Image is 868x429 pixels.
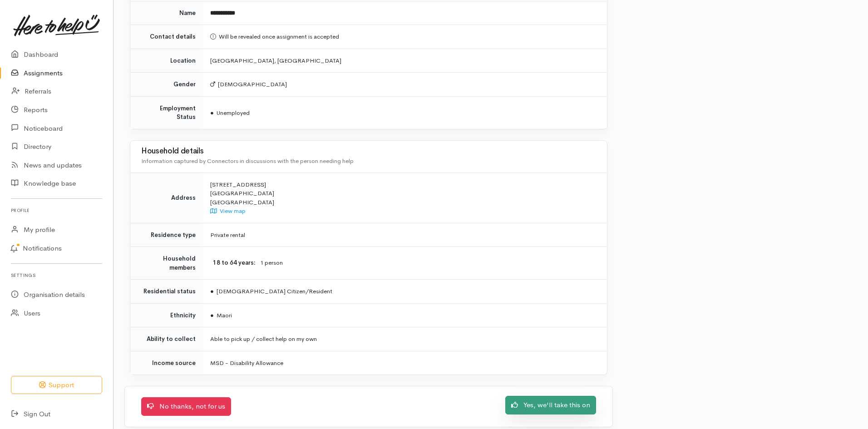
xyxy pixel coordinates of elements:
td: Residential status [130,280,203,304]
td: Ability to collect [130,327,203,351]
span: [DEMOGRAPHIC_DATA] [210,80,287,88]
dt: 18 to 64 years [210,258,256,267]
td: Residence type [130,223,203,247]
a: No thanks, not for us [141,397,231,416]
td: Ethnicity [130,303,203,327]
td: Contact details [130,25,203,49]
td: Household members [130,247,203,280]
h6: Settings [11,269,102,281]
td: Gender [130,73,203,97]
a: Yes, we'll take this on [505,396,596,414]
td: Location [130,49,203,73]
div: [STREET_ADDRESS] [GEOGRAPHIC_DATA] [GEOGRAPHIC_DATA] [210,180,596,216]
td: Address [130,173,203,223]
span: [DEMOGRAPHIC_DATA] Citizen/Resident [210,287,332,295]
span: Maori [210,311,232,319]
td: Employment Status [130,96,203,129]
dd: 1 person [260,258,596,268]
td: Will be revealed once assignment is accepted [203,25,607,49]
span: ● [210,109,214,117]
td: Private rental [203,223,607,247]
a: View map [210,207,246,215]
td: [GEOGRAPHIC_DATA], [GEOGRAPHIC_DATA] [203,49,607,73]
span: Information captured by Connectors in discussions with the person needing help [141,157,354,165]
h3: Household details [141,147,596,156]
button: Support [11,376,102,394]
td: Name [130,1,203,25]
span: Unemployed [210,109,250,117]
td: Income source [130,351,203,375]
td: MSD - Disability Allowance [203,351,607,375]
span: ● [210,287,214,295]
h6: Profile [11,204,102,217]
td: Able to pick up / collect help on my own [203,327,607,351]
span: ● [210,311,214,319]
